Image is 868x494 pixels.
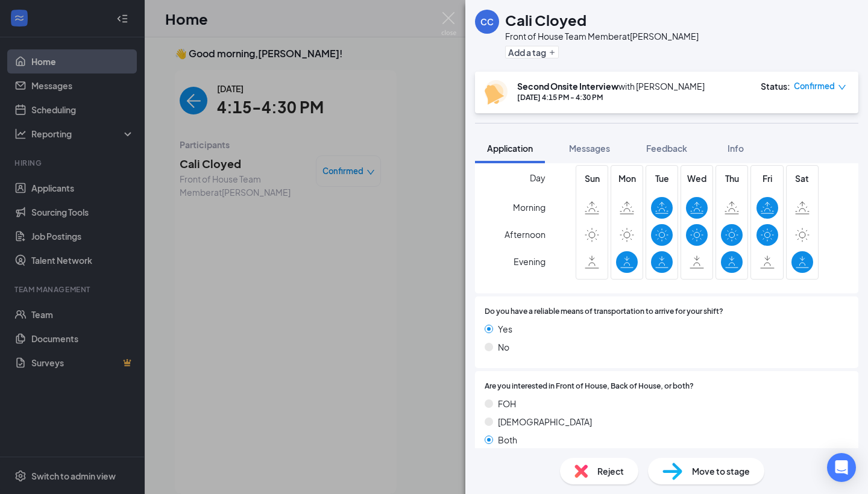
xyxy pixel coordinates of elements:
svg: Plus [549,49,556,56]
div: Status : [761,80,790,92]
span: Do you have a reliable means of transportation to arrive for your shift? [485,306,723,317]
span: Afternoon [505,224,546,245]
span: Sun [581,172,603,185]
span: down [838,83,846,92]
span: Messages [569,143,610,154]
div: CC [480,16,494,28]
span: FOH [498,397,516,410]
span: Info [728,143,744,154]
span: Yes [498,322,512,336]
div: with [PERSON_NAME] [517,80,705,92]
span: Thu [721,172,743,185]
span: No [498,340,509,354]
span: Evening [514,251,546,272]
span: Reject [597,464,624,478]
span: Confirmed [794,80,835,92]
div: [DATE] 4:15 PM - 4:30 PM [517,92,705,102]
span: Morning [513,196,546,218]
span: Feedback [646,143,687,154]
span: Mon [616,172,638,185]
h1: Cali Cloyed [505,10,587,30]
span: [DEMOGRAPHIC_DATA] [498,415,592,428]
span: Fri [756,172,778,185]
div: Front of House Team Member at [PERSON_NAME] [505,30,699,42]
span: Move to stage [692,464,750,478]
b: Second Onsite Interview [517,81,618,92]
button: PlusAdd a tag [505,46,559,58]
span: Sat [791,172,813,185]
span: Both [498,433,517,446]
span: Wed [686,172,708,185]
div: Open Intercom Messenger [827,453,856,482]
span: Tue [651,172,673,185]
span: Day [530,171,546,184]
span: Application [487,143,533,154]
span: Are you interested in Front of House, Back of House, or both? [485,381,694,392]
